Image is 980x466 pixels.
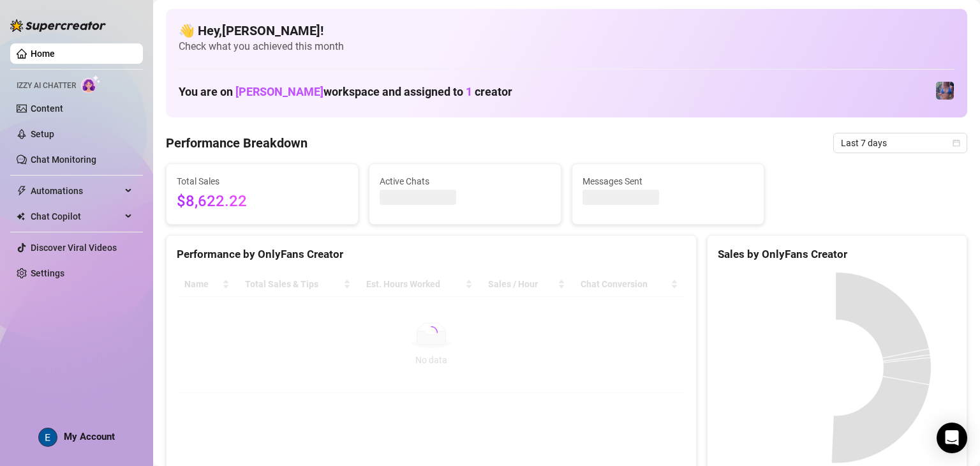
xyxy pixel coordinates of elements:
[39,428,57,446] img: ACg8ocLcPRSDFD1_FgQTWMGHesrdCMFi59PFqVtBfnK-VGsPLWuquQ=s96-c
[17,186,27,196] span: thunderbolt
[17,80,76,92] span: Izzy AI Chatter
[81,75,101,93] img: AI Chatter
[177,174,348,188] span: Total Sales
[31,49,55,59] a: Home
[31,154,96,165] a: Chat Monitoring
[31,243,117,253] a: Discover Viral Videos
[177,246,686,263] div: Performance by OnlyFans Creator
[179,40,954,54] span: Check what you achieved this month
[31,206,121,227] span: Chat Copilot
[10,19,106,32] img: logo-BBDzfeDw.svg
[177,190,348,214] span: $8,622.22
[841,133,960,153] span: Last 7 days
[953,139,960,147] span: calendar
[31,129,54,139] a: Setup
[235,85,323,98] span: [PERSON_NAME]
[583,174,754,188] span: Messages Sent
[179,22,954,40] h4: 👋 Hey, [PERSON_NAME] !
[380,174,551,188] span: Active Chats
[166,134,308,152] h4: Performance Breakdown
[31,181,121,201] span: Automations
[936,82,954,100] img: Jaylie
[31,268,64,278] a: Settings
[718,246,956,263] div: Sales by OnlyFans Creator
[466,85,472,98] span: 1
[424,325,439,340] span: loading
[937,423,967,453] div: Open Intercom Messenger
[17,212,25,221] img: Chat Copilot
[64,431,115,442] span: My Account
[179,85,512,99] h1: You are on workspace and assigned to creator
[31,103,63,114] a: Content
